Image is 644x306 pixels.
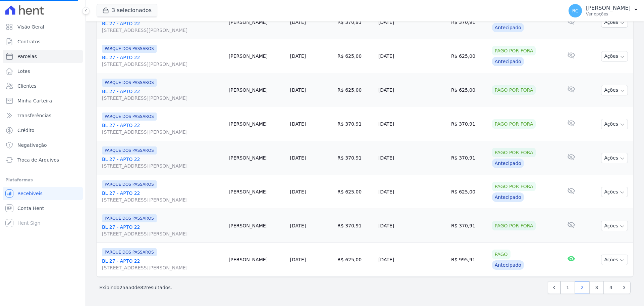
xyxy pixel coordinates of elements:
[17,53,37,60] span: Parcelas
[17,38,40,45] span: Contratos
[17,205,44,212] span: Conta Hent
[140,285,146,290] span: 82
[290,257,306,262] a: [DATE]
[604,281,618,294] a: 4
[290,223,306,228] a: [DATE]
[226,175,287,209] td: [PERSON_NAME]
[448,107,489,141] td: R$ 370,91
[492,159,524,168] div: Antecipado
[376,73,448,107] td: [DATE]
[290,121,306,127] a: [DATE]
[376,209,448,243] td: [DATE]
[448,243,489,277] td: R$ 995,91
[290,189,306,194] a: [DATE]
[563,1,644,20] button: RC [PERSON_NAME] Ver opções
[492,221,536,230] div: Pago por fora
[290,155,306,161] a: [DATE]
[97,4,157,17] button: 3 selecionados
[290,19,306,25] a: [DATE]
[102,214,157,222] span: PARQUE DOS PASSAROS
[128,285,135,290] span: 50
[3,64,83,78] a: Lotes
[575,281,589,294] a: 2
[102,248,157,256] span: PARQUE DOS PASSAROS
[448,209,489,243] td: R$ 370,91
[376,243,448,277] td: [DATE]
[3,138,83,152] a: Negativação
[102,95,223,101] span: [STREET_ADDRESS][PERSON_NAME]
[376,141,448,175] td: [DATE]
[376,175,448,209] td: [DATE]
[448,141,489,175] td: R$ 370,91
[102,20,223,34] a: BL 27 - APTO 22[STREET_ADDRESS][PERSON_NAME]
[17,142,47,148] span: Negativação
[492,46,536,55] div: Pago por fora
[448,175,489,209] td: R$ 625,00
[335,243,376,277] td: R$ 625,00
[492,192,524,202] div: Antecipado
[492,23,524,32] div: Antecipado
[17,68,30,75] span: Lotes
[492,182,536,191] div: Pago por fora
[17,127,35,134] span: Crédito
[601,221,628,231] button: Ações
[601,85,628,95] button: Ações
[99,284,172,291] p: Exibindo a de resultados.
[560,281,575,294] a: 1
[102,27,223,34] span: [STREET_ADDRESS][PERSON_NAME]
[3,20,83,34] a: Visão Geral
[3,79,83,93] a: Clientes
[492,85,536,95] div: Pago por fora
[3,202,83,215] a: Conta Hent
[492,250,511,259] div: Pago
[290,87,306,93] a: [DATE]
[3,50,83,63] a: Parcelas
[102,122,223,135] a: BL 27 - APTO 22[STREET_ADDRESS][PERSON_NAME]
[335,107,376,141] td: R$ 370,91
[601,153,628,163] button: Ações
[492,260,524,270] div: Antecipado
[601,119,628,129] button: Ações
[102,264,223,271] span: [STREET_ADDRESS][PERSON_NAME]
[548,281,560,294] a: Previous
[102,113,157,121] span: PARQUE DOS PASSAROS
[586,11,631,17] p: Ver opções
[102,61,223,68] span: [STREET_ADDRESS][PERSON_NAME]
[601,187,628,197] button: Ações
[492,119,536,129] div: Pago por fora
[102,258,223,271] a: BL 27 - APTO 22[STREET_ADDRESS][PERSON_NAME]
[17,83,36,89] span: Clientes
[226,5,287,39] td: [PERSON_NAME]
[102,156,223,169] a: BL 27 - APTO 22[STREET_ADDRESS][PERSON_NAME]
[226,141,287,175] td: [PERSON_NAME]
[17,157,59,163] span: Troca de Arquivos
[102,196,223,203] span: [STREET_ADDRESS][PERSON_NAME]
[226,243,287,277] td: [PERSON_NAME]
[589,281,604,294] a: 3
[335,209,376,243] td: R$ 370,91
[448,5,489,39] td: R$ 370,91
[492,148,536,157] div: Pago por fora
[376,39,448,73] td: [DATE]
[572,8,579,13] span: RC
[3,187,83,200] a: Recebíveis
[102,129,223,135] span: [STREET_ADDRESS][PERSON_NAME]
[102,146,157,155] span: PARQUE DOS PASSAROS
[17,24,44,30] span: Visão Geral
[3,124,83,137] a: Crédito
[335,39,376,73] td: R$ 625,00
[17,112,51,119] span: Transferências
[102,190,223,203] a: BL 27 - APTO 22[STREET_ADDRESS][PERSON_NAME]
[335,141,376,175] td: R$ 370,91
[376,107,448,141] td: [DATE]
[102,45,157,53] span: PARQUE DOS PASSAROS
[3,35,83,48] a: Contratos
[17,190,43,197] span: Recebíveis
[618,281,631,294] a: Next
[119,285,125,290] span: 25
[3,109,83,122] a: Transferências
[601,255,628,265] button: Ações
[601,51,628,61] button: Ações
[335,73,376,107] td: R$ 625,00
[102,54,223,68] a: BL 27 - APTO 22[STREET_ADDRESS][PERSON_NAME]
